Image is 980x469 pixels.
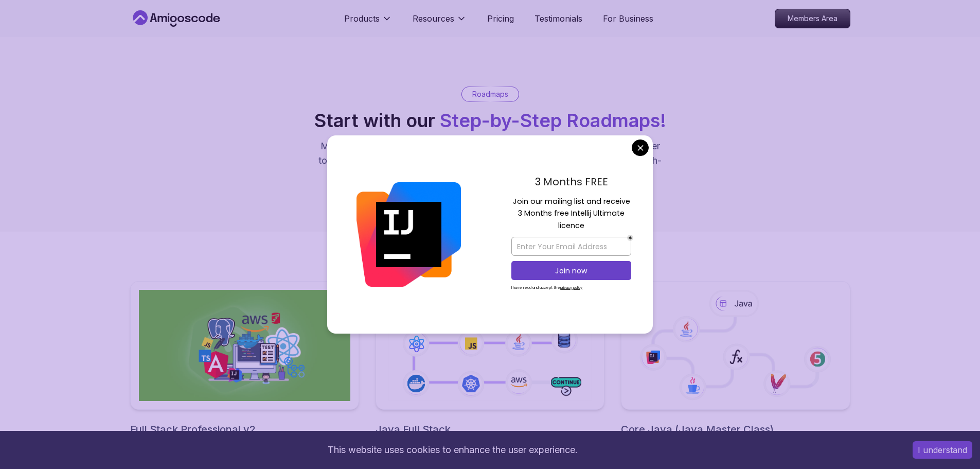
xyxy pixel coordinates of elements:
[8,439,897,461] div: This website uses cookies to enhance the user experience.
[413,12,454,25] p: Resources
[130,422,359,437] h2: Full Stack Professional v2
[139,290,350,401] img: Full Stack Professional v2
[314,110,666,131] h2: Start with our
[317,139,663,182] p: Master in-demand tech skills with our proven learning roadmaps. From beginner to expert, follow s...
[785,253,970,423] iframe: chat widget
[413,12,467,33] button: Resources
[344,12,380,25] p: Products
[344,12,392,33] button: Products
[440,109,666,132] span: Step-by-Step Roadmaps!
[621,422,850,437] h2: Core Java (Java Master Class)
[913,441,972,459] button: Accept cookies
[775,9,850,28] a: Members Area
[472,89,508,99] p: Roadmaps
[376,422,604,437] h2: Java Full Stack
[603,12,653,25] a: For Business
[487,12,514,25] a: Pricing
[775,9,850,28] p: Members Area
[937,428,970,459] iframe: chat widget
[534,12,582,25] a: Testimonials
